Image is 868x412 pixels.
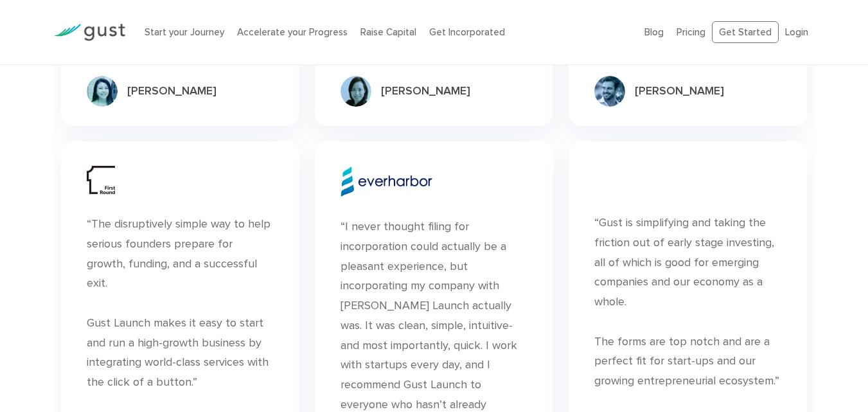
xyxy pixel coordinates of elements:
[53,24,125,41] img: Gust Logo
[712,21,779,44] a: Get Started
[127,84,217,99] div: [PERSON_NAME]
[785,26,808,38] a: Login
[237,26,348,38] a: Accelerate your Progress
[635,84,724,99] div: [PERSON_NAME]
[341,166,433,197] img: Everharbor
[87,76,118,107] img: Stephanie A265488e5bd0cda66f30a9b87e05ab8ceddb255120df04412edde4293bb19ee7
[87,215,274,393] div: “The disruptively simple way to help serious founders prepare for growth, funding, and a successf...
[644,26,664,38] a: Blog
[429,26,505,38] a: Get Incorporated
[360,26,416,38] a: Raise Capital
[381,84,470,99] div: [PERSON_NAME]
[145,26,224,38] a: Start your Journey
[677,26,705,38] a: Pricing
[594,213,781,391] div: “Gust is simplifying and taking the friction out of early stage investing, all of which is good f...
[594,76,625,107] img: Brent D55d81dbb4f7d2a1e91ae14248d70b445552e6f4f64c2412a5767280fe225c96
[87,166,115,194] img: First Round
[341,76,371,107] img: Sylphiel2 4ac7317f5f652bf5fa0084d871f83f84be9eb731b28548c64c2f2342b2042ebe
